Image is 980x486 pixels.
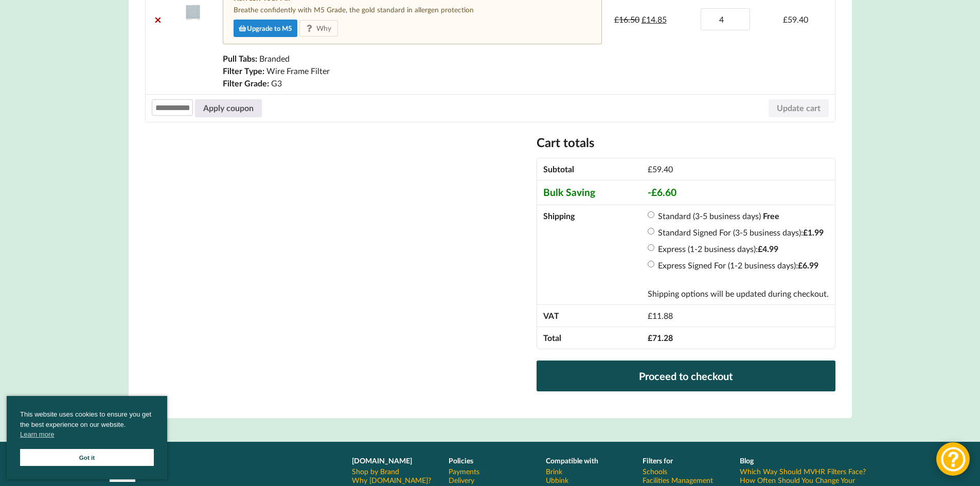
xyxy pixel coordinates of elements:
div: cookieconsent [7,396,167,479]
dt: Filter Type: [223,65,264,77]
a: cookies - Learn more [20,429,54,440]
bdi: 71.28 [648,333,673,343]
span: £ [758,244,762,254]
dt: Filter Grade: [223,77,269,89]
bdi: 1.99 [803,227,824,237]
span: £ [798,260,803,270]
a: Which Way Should MVHR Filters Face? [740,467,866,476]
bdi: 6.60 [651,186,676,198]
button: Apply coupon [195,99,262,118]
b: Blog [740,456,754,465]
a: Facilities Management [643,476,713,484]
bdi: 59.40 [648,164,673,174]
img: Domus HRX-aQ AQH200-B (SPR442) Compatible MVHR Filter Replacement Set from MVHR.shop [185,4,201,20]
p: Breathe confidently with M5 Grade, the gold standard in allergen protection [234,5,591,15]
label: Express (1-2 business days): [658,244,778,254]
th: VAT [537,304,641,327]
bdi: 6.99 [798,260,818,270]
span: £ [648,333,652,343]
b: Policies [449,456,473,465]
th: Total [537,327,641,349]
span: £ [783,14,788,24]
th: Bulk Saving [537,180,641,205]
label: Standard (3-5 business days) [658,211,761,221]
a: Schools [643,467,667,476]
span: £ [648,164,652,174]
a: Payments [449,467,479,476]
span: £ [614,14,619,24]
a: Ubbink [546,476,568,484]
input: Product quantity [701,8,750,30]
label: Express Signed For (1-2 business days): [658,260,818,270]
span: This website uses cookies to ensure you get the best experience on our website. [20,409,154,442]
b: Filters for [643,456,673,465]
span: £ [651,186,657,198]
span: £ [642,14,646,24]
b: [DOMAIN_NAME] [352,456,412,465]
a: Why [DOMAIN_NAME]? [352,476,431,484]
th: Subtotal [537,158,641,180]
dt: Pull Tabs: [223,52,257,65]
a: Got it cookie [20,449,154,466]
a: Shop by Brand [352,467,399,476]
b: Compatible with [546,456,598,465]
a: Why [299,20,338,37]
bdi: 4.99 [758,244,778,254]
label: Standard Signed For (3-5 business days): [658,227,824,237]
p: Branded [223,52,601,65]
bdi: 14.85 [642,14,667,24]
a: Brink [546,467,562,476]
p: Shipping options will be updated during checkout. [648,288,829,300]
th: Shipping [537,205,641,304]
h2: Cart totals [537,135,835,151]
span: 11.88 [648,311,673,320]
a: Proceed to checkout [537,361,835,391]
bdi: 59.40 [783,14,808,24]
a: Delivery [449,476,474,484]
span: £ [648,311,652,320]
bdi: 16.50 [614,14,639,24]
a: Remove Domus HRX-aQ AQH200-B (SPR442) Compatible Replacement Filter Set - G3 Saving 10% You're sa... [152,13,164,26]
span: £ [803,227,808,237]
button: Update cart [769,99,829,118]
td: - [642,180,835,205]
p: Wire Frame Filter [223,65,601,77]
a: Upgrade to M5 [234,20,297,37]
p: G3 [223,77,601,89]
